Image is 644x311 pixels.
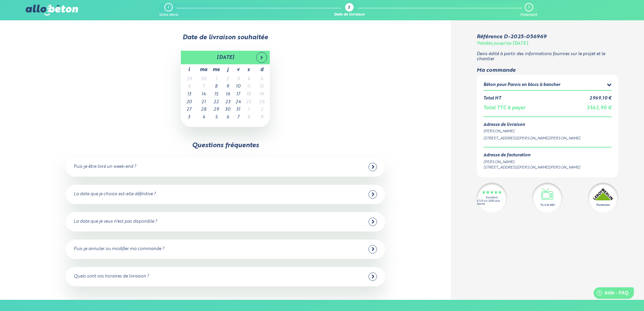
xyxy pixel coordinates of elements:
[210,98,222,106] td: 22
[486,196,498,199] div: Excellent
[210,114,222,121] td: 5
[483,136,612,141] div: [STREET_ADDRESS][PERSON_NAME][PERSON_NAME]
[483,165,580,171] div: [STREET_ADDRESS][PERSON_NAME][PERSON_NAME]
[334,13,365,17] div: Date de livraison
[243,83,254,91] td: 11
[243,64,254,75] th: s
[483,96,501,101] div: Total HT
[254,114,270,121] td: 9
[181,98,197,106] td: 20
[233,91,243,98] td: 17
[181,75,197,83] td: 29
[254,98,270,106] td: 26
[26,34,425,41] div: Date de livraison souhaitée
[159,13,178,17] div: Votre devis
[334,3,365,17] a: 2 Date de livraison
[74,164,136,170] div: Puis-je être livré un week-end ?
[233,83,243,91] td: 10
[74,192,156,197] div: La date que je choisis est-elle définitive ?
[74,274,149,279] div: Quels sont vos horaires de livraison ?
[243,98,254,106] td: 25
[233,98,243,106] td: 24
[483,123,612,128] div: Adresse de livraison
[483,83,560,88] div: Béton pour Parois en blocs à bancher
[243,75,254,83] td: 4
[210,64,222,75] th: me
[222,98,233,106] td: 23
[181,91,197,98] td: 13
[584,285,637,304] iframe: Help widget launcher
[528,5,529,10] div: 3
[590,96,612,101] div: 2 969,10 €
[233,106,243,114] td: 31
[181,114,197,121] td: 3
[168,5,169,10] div: 1
[210,75,222,83] td: 1
[587,106,612,110] span: 3 562,90 €
[181,106,197,114] td: 27
[243,114,254,121] td: 8
[483,82,612,90] summary: Béton pour Parois en blocs à bancher
[483,129,612,134] div: [PERSON_NAME]
[477,52,618,62] p: Devis édité à partir des informations fournies sur le projet et le chantier
[483,159,580,165] div: [PERSON_NAME]
[192,142,259,149] div: Questions fréquentes
[74,247,164,252] div: Puis-je annuler ou modifier ma commande ?
[210,91,222,98] td: 15
[197,83,210,91] td: 7
[181,83,197,91] td: 6
[197,51,254,64] th: [DATE]
[197,98,210,106] td: 21
[197,106,210,114] td: 28
[596,203,610,207] div: Partenaire
[483,153,580,158] div: Adresse de facturation
[222,64,233,75] th: j
[254,83,270,91] td: 12
[243,91,254,98] td: 18
[254,75,270,83] td: 5
[222,91,233,98] td: 16
[254,91,270,98] td: 19
[74,219,157,224] div: La date que je veux n'est pas disponible ?
[26,5,78,16] img: allobéton
[243,106,254,114] td: 1
[197,114,210,121] td: 4
[348,6,350,10] div: 2
[181,64,197,75] th: l
[210,83,222,91] td: 8
[233,114,243,121] td: 7
[477,34,546,40] div: Référence D-2025-056969
[222,75,233,83] td: 2
[233,64,243,75] th: v
[197,91,210,98] td: 14
[197,64,210,75] th: ma
[483,105,525,111] div: Total TTC à payer
[520,3,537,17] a: 3 Paiement
[477,200,507,206] div: 4.7/5 sur 2300 avis clients
[222,106,233,114] td: 30
[222,83,233,91] td: 9
[254,106,270,114] td: 2
[477,67,618,73] div: Ma commande
[210,106,222,114] td: 29
[233,75,243,83] td: 3
[540,203,554,207] div: Vu à la télé
[520,13,537,17] div: Paiement
[197,75,210,83] td: 30
[477,41,528,46] div: Valable jusqu'au [DATE]
[222,114,233,121] td: 6
[159,3,178,17] a: 1 Votre devis
[254,64,270,75] th: d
